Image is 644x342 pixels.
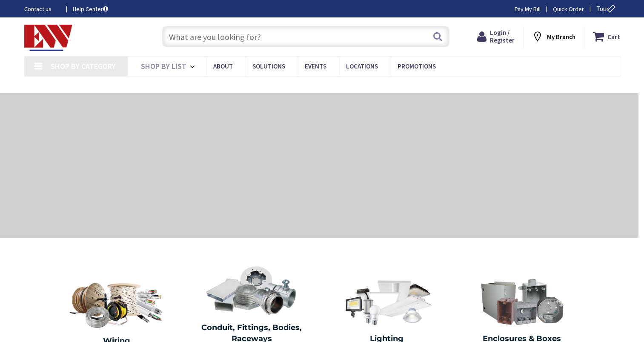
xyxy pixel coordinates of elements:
img: Electrical Wholesalers, Inc. [24,25,73,51]
span: Promotions [398,62,436,70]
div: My Branch [532,29,575,44]
a: Help Center [73,5,108,13]
span: Login / Register [490,28,515,44]
strong: My Branch [547,33,575,41]
span: Locations [346,62,378,70]
a: Cart [593,29,620,44]
input: What are you looking for? [162,26,449,47]
a: Quick Order [553,5,584,13]
span: Solutions [252,62,285,70]
a: Pay My Bill [515,5,541,13]
a: Login / Register [477,29,515,44]
span: About [213,62,233,70]
span: Shop By Category [51,61,116,71]
span: Events [305,62,326,70]
a: Contact us [24,5,59,13]
span: Shop By List [141,61,186,71]
strong: Cart [607,29,620,44]
span: Tour [596,5,618,13]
